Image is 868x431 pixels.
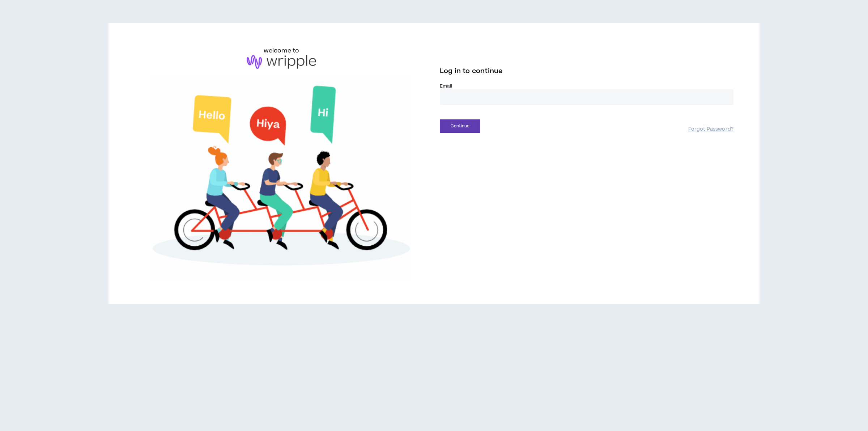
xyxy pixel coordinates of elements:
label: Email [440,83,733,89]
h6: welcome to [264,46,299,55]
img: logo-brand.png [247,55,316,69]
span: Log in to continue [440,67,503,76]
button: Continue [440,119,480,133]
img: Welcome to Wripple [135,76,428,281]
a: Forgot Password? [688,126,733,133]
